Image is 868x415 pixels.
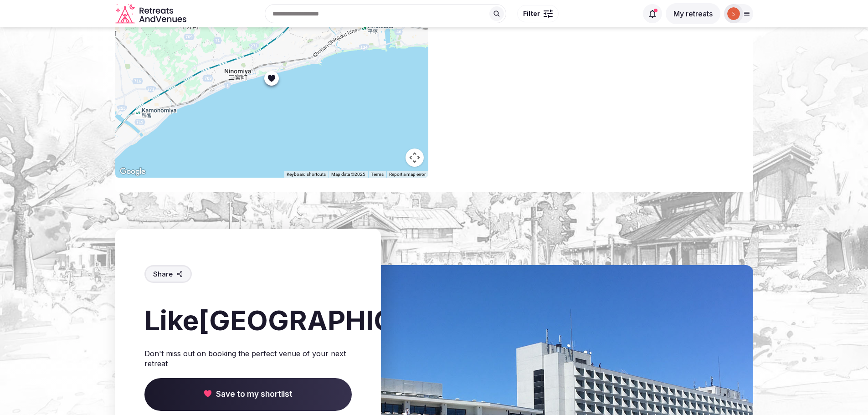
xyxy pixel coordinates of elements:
[727,7,740,20] img: stefanie.just
[144,265,192,283] button: Share
[118,166,148,178] a: Open this area in Google Maps (opens a new window)
[115,4,188,24] svg: Retreats and Venues company logo
[287,171,326,178] button: Keyboard shortcuts
[216,389,293,400] span: Save to my shortlist
[371,172,384,177] a: Terms (opens in new tab)
[517,5,559,22] button: Filter
[153,269,173,279] span: Share
[666,9,720,18] a: My retreats
[523,9,540,18] span: Filter
[389,172,426,177] a: Report a map error
[666,3,720,24] button: My retreats
[144,301,352,339] h2: Like [GEOGRAPHIC_DATA] ?
[331,172,365,177] span: Map data ©2025
[144,348,352,369] p: Don't miss out on booking the perfect venue of your next retreat
[406,149,424,167] button: Map camera controls
[118,166,148,178] img: Google
[115,4,188,24] a: Visit the homepage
